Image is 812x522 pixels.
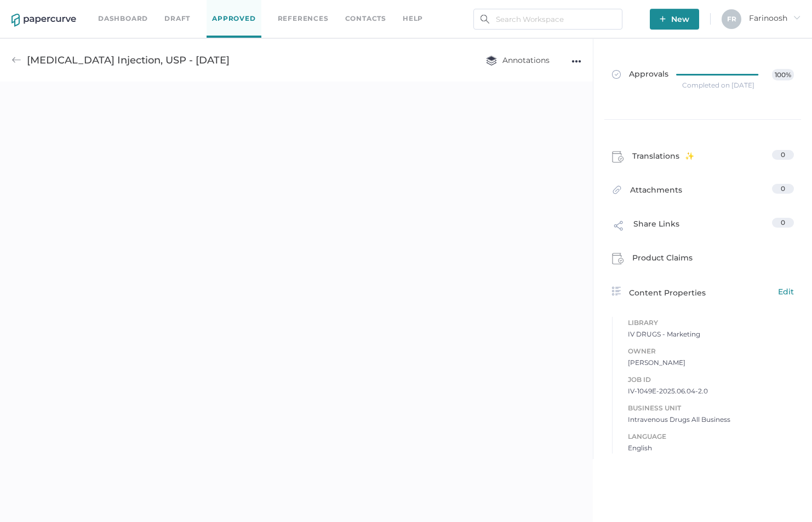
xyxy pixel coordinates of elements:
[650,9,699,30] button: New
[628,357,794,368] span: [PERSON_NAME]
[772,69,793,80] span: 100%
[164,13,190,25] a: Draft
[778,286,794,298] span: Edit
[486,55,550,65] span: Annotations
[628,414,794,425] span: Intravenous Drugs All Business
[781,218,785,227] span: 0
[628,443,794,454] span: English
[98,13,148,25] a: Dashboard
[612,69,668,81] span: Approvals
[278,13,329,25] a: References
[612,286,794,299] div: Content Properties
[628,431,794,443] span: Language
[403,13,423,25] div: help
[628,329,794,340] span: IV DRUGS - Marketing
[633,218,679,239] span: Share Links
[27,50,230,71] div: [MEDICAL_DATA] Injection, USP - [DATE]
[345,13,386,25] a: Contacts
[628,374,794,386] span: Job ID
[612,184,794,201] a: Attachments0
[605,58,800,100] a: Approvals100%
[612,185,622,198] img: attachments-icon.0dd0e375.svg
[612,218,794,239] a: Share Links0
[781,184,785,193] span: 0
[612,219,625,235] img: share-link-icon.af96a55c.svg
[612,151,624,163] img: claims-icon.71597b81.svg
[660,16,666,22] img: plus-white.e19ec114.svg
[749,13,800,23] span: Farinoosh
[481,15,489,24] img: search.bf03fe8b.svg
[12,14,76,27] img: papercurve-logo-colour.7244d18c.svg
[628,402,794,414] span: Business Unit
[571,54,581,69] div: ●●●
[612,287,621,295] img: content-properties-icon.34d20aed.svg
[781,150,785,159] span: 0
[475,50,561,71] button: Annotations
[660,9,689,30] span: New
[612,252,794,268] a: Product Claims
[628,317,794,329] span: Library
[793,14,800,21] i: arrow_right
[612,286,794,299] a: Content PropertiesEdit
[632,252,693,268] span: Product Claims
[630,184,682,201] span: Attachments
[612,150,794,166] a: Translations0
[612,253,624,265] img: claims-icon.71597b81.svg
[628,386,794,397] span: IV-1049E-2025.06.04-2.0
[12,55,21,65] img: back-arrow-grey.72011ae3.svg
[473,9,622,30] input: Search Workspace
[486,55,497,66] img: annotation-layers.cc6d0e6b.svg
[612,70,621,79] img: approved-grey.341b8de9.svg
[632,150,694,166] span: Translations
[628,345,794,357] span: Owner
[727,15,736,23] span: F R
